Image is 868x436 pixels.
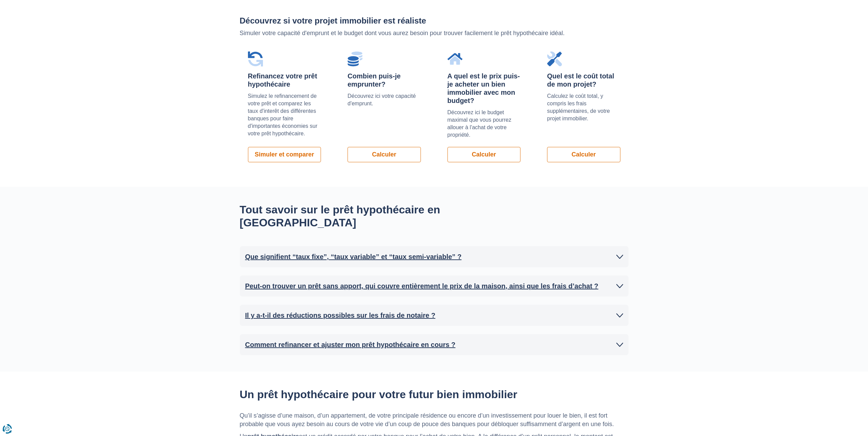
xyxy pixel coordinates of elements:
[240,203,496,229] h2: Tout savoir sur le prêt hypothécaire en [GEOGRAPHIC_DATA]
[348,72,421,88] div: Combien puis-je emprunter?
[348,51,363,66] img: Combien puis-je emprunter?
[245,252,462,262] h2: Que signifient “taux fixe”, “taux variable” et “taux semi-variable” ?
[447,109,521,139] p: Découvrez ici le budget maximal que vous pourrez allouer à l'achat de votre propriété.
[245,340,623,350] a: Comment refinancer et ajuster mon prêt hypothécaire en cours ?
[547,92,620,122] p: Calculez le coût total, y compris les frais supplémentaires, de votre projet immobilier.
[245,281,599,291] h2: Peut-on trouver un prêt sans apport, qui couvre entièrement le prix de la maison, ainsi que les f...
[547,51,562,66] img: Quel est le coût total de mon projet?
[447,72,521,105] div: A quel est le prix puis-je acheter un bien immobilier avec mon budget?
[245,281,623,291] a: Peut-on trouver un prêt sans apport, qui couvre entièrement le prix de la maison, ainsi que les f...
[547,72,620,88] div: Quel est le coût total de mon projet?
[245,252,623,262] a: Que signifient “taux fixe”, “taux variable” et “taux semi-variable” ?
[240,388,629,401] h2: Un prêt hypothécaire pour votre futur bien immobilier
[348,92,421,107] p: Découvrez ici votre capacité d'emprunt.
[447,147,521,162] a: Calculer
[240,29,629,38] p: Simuler votre capacité d'emprunt et le budget dont vous aurez besoin pour trouver facilement le p...
[447,51,462,66] img: A quel est le prix puis-je acheter un bien immobilier avec mon budget?
[245,310,436,320] h2: Il y a-t-il des réductions possibles sur les frais de notaire ?
[248,92,321,137] p: Simulez le refinancement de votre prêt et comparez les taux d'interêt des différentes banques pou...
[245,340,456,350] h2: Comment refinancer et ajuster mon prêt hypothécaire en cours ?
[240,411,629,429] p: Qu’il s’agisse d’une maison, d’un appartement, de votre principale résidence ou encore d’un inves...
[547,147,620,162] a: Calculer
[248,147,321,162] a: Simuler et comparer
[248,51,263,66] img: Refinancez votre prêt hypothécaire
[348,147,421,162] a: Calculer
[245,310,623,320] a: Il y a-t-il des réductions possibles sur les frais de notaire ?
[240,16,629,25] h2: Découvrez si votre projet immobilier est réaliste
[248,72,321,88] div: Refinancez votre prêt hypothécaire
